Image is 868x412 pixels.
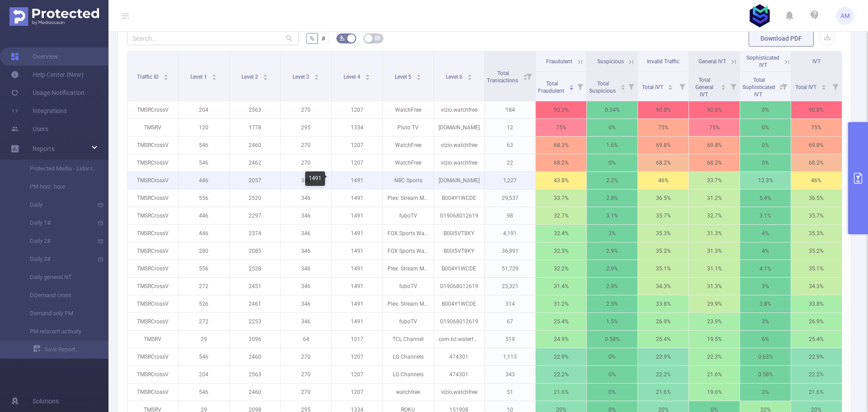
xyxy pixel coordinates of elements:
[587,313,637,330] p: 1.5%
[689,242,740,260] p: 31.3%
[230,207,280,224] p: 2297
[740,331,791,348] p: 6%
[778,72,791,101] i: Filter menu
[332,119,382,136] p: 1334
[281,313,331,330] p: 346
[668,83,673,86] i: icon: caret-up
[536,172,586,189] p: 43.8%
[230,154,280,171] p: 2462
[434,172,485,189] p: [DOMAIN_NAME]
[485,278,535,295] p: 23,321
[740,101,791,118] p: 0%
[179,278,229,295] p: 272
[740,278,791,295] p: 3%
[33,392,59,410] span: Solutions
[689,225,740,242] p: 31.3%
[434,278,485,295] p: G19068012619
[212,73,217,76] i: icon: caret-up
[536,260,586,277] p: 32.2%
[383,313,434,330] p: fuboTV
[11,120,48,138] a: Users
[416,73,421,76] i: icon: caret-up
[587,189,637,207] p: 2.8%
[791,225,842,242] p: 35.3%
[821,83,826,89] div: Sort
[587,137,637,154] p: 1.6%
[740,295,791,313] p: 3.8%
[791,295,842,313] p: 33.8%
[383,137,434,154] p: WatchFree
[446,74,464,80] span: Level 6
[332,348,382,365] p: 1207
[536,225,586,242] p: 32.4%
[332,313,382,330] p: 1491
[689,348,740,365] p: 22.3%
[485,295,535,313] p: 314
[18,322,98,341] a: PM relavant activaty
[281,242,331,260] p: 346
[689,295,740,313] p: 29.9%
[332,137,382,154] p: 1207
[332,278,382,295] p: 1491
[485,242,535,260] p: 36,991
[467,73,472,76] i: icon: caret-up
[821,83,826,86] i: icon: caret-up
[587,172,637,189] p: 2.2%
[383,119,434,136] p: Pluto TV
[791,242,842,260] p: 35.2%
[795,84,818,90] span: Total IVT
[281,154,331,171] p: 270
[485,137,535,154] p: 63
[179,119,229,136] p: 120
[230,225,280,242] p: 2374
[127,313,178,330] p: TMSRCrossV
[638,260,689,277] p: 35.1%
[638,101,689,118] p: 90.8%
[638,137,689,154] p: 69.8%
[18,232,98,250] a: Daily 2#
[263,73,268,78] div: Sort
[536,119,586,136] p: 75%
[179,225,229,242] p: 446
[314,73,319,78] div: Sort
[11,102,67,120] a: Integrations
[740,225,791,242] p: 4%
[332,260,382,277] p: 1491
[523,52,535,101] i: Filter menu
[383,348,434,365] p: LG Channels
[638,207,689,224] p: 35.7%
[791,119,842,136] p: 75%
[791,154,842,171] p: 68.2%
[179,172,229,189] p: 446
[587,278,637,295] p: 2.9%
[292,74,311,80] span: Level 3
[179,260,229,277] p: 556
[638,331,689,348] p: 25.4%
[127,331,178,348] p: TMSRV
[281,348,331,365] p: 270
[689,260,740,277] p: 31.1%
[434,260,485,277] p: B004Y1WCDE
[127,260,178,277] p: TMSRCrossV
[383,154,434,171] p: WatchFree
[587,154,637,171] p: 0%
[791,172,842,189] p: 46%
[383,278,434,295] p: fuboTV
[485,119,535,136] p: 12
[485,331,535,348] p: 519
[179,137,229,154] p: 546
[383,295,434,313] p: Plex: Stream Movies & TV
[485,172,535,189] p: 1,227
[281,119,331,136] p: 295
[485,348,535,365] p: 1,113
[569,83,574,86] i: icon: caret-up
[587,119,637,136] p: 0%
[281,101,331,118] p: 270
[18,160,98,178] a: Protected Media - Lidor report
[721,83,726,86] i: icon: caret-up
[840,7,850,25] span: AM
[127,31,299,45] input: Search...
[383,101,434,118] p: WatchFree
[18,268,98,286] a: Daily general NT
[587,225,637,242] p: 3%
